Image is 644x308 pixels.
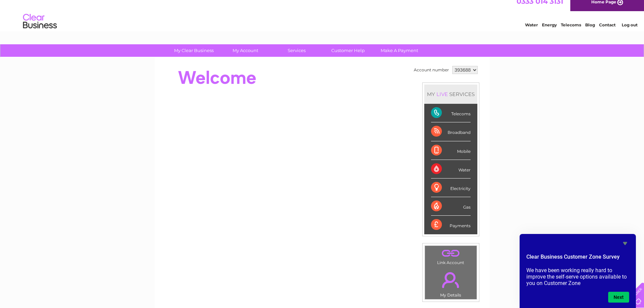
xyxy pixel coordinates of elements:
[269,44,325,57] a: Services
[163,4,482,33] div: Clear Business is a trading name of Verastar Limited (registered in [GEOGRAPHIC_DATA] No. 3667643...
[166,44,222,57] a: My Clear Business
[372,44,427,57] a: Make A Payment
[23,18,57,38] img: logo.png
[542,29,557,34] a: Energy
[621,239,629,247] button: Hide survey
[431,141,471,160] div: Mobile
[608,292,629,303] button: Next question
[525,29,538,34] a: Water
[412,64,451,76] td: Account number
[526,239,629,303] div: Clear Business Customer Zone Survey
[526,253,629,264] h2: Clear Business Customer Zone Survey
[425,266,477,300] td: My Details
[427,247,475,259] a: .
[622,29,638,34] a: Log out
[425,245,477,267] td: Link Account
[431,104,471,122] div: Telecoms
[427,268,475,292] a: .
[320,44,376,57] a: Customer Help
[435,91,449,97] div: LIVE
[561,29,581,34] a: Telecoms
[526,267,629,286] p: We have been working really hard to improve the self-serve options available to you on Customer Zone
[431,122,471,141] div: Broadband
[585,29,595,34] a: Blog
[424,85,477,104] div: MY SERVICES
[431,179,471,197] div: Electricity
[431,160,471,179] div: Water
[431,197,471,216] div: Gas
[599,29,616,34] a: Contact
[431,216,471,234] div: Payments
[517,3,563,12] a: 0333 014 3131
[217,44,273,57] a: My Account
